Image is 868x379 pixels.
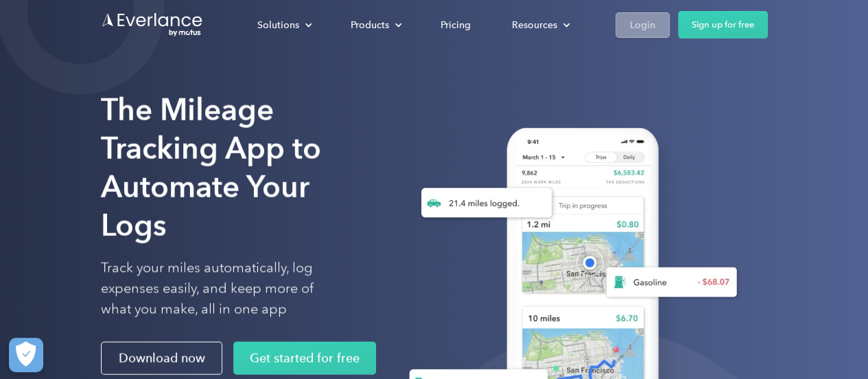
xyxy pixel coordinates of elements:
div: Resources [512,17,557,34]
div: Solutions [244,13,323,37]
div: Products [337,13,413,37]
div: Solutions [257,17,299,34]
a: Pricing [427,13,484,37]
a: Sign up for free [678,11,768,39]
div: Products [351,17,389,34]
div: Login [630,17,655,34]
a: Get started for free [233,342,376,375]
a: Login [615,12,670,38]
p: Track your miles automatically, log expenses easily, and keep more of what you make, all in one app [101,258,346,320]
div: Pricing [441,17,471,34]
strong: The Mileage Tracking App to Automate Your Logs [101,91,321,243]
button: Cookies Settings [9,338,43,372]
div: Resources [498,13,581,37]
a: Download now [101,342,222,375]
a: Go to homepage [101,12,204,38]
